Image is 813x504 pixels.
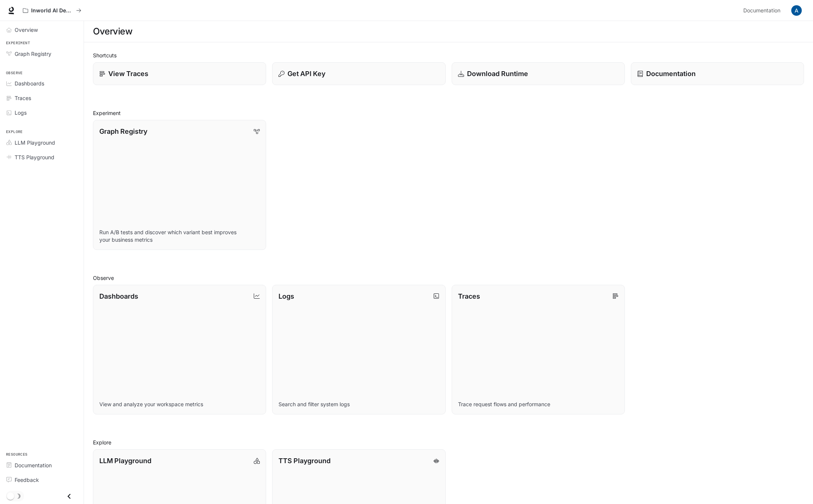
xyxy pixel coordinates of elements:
[99,456,151,466] p: LLM Playground
[93,274,804,282] h2: Observe
[3,77,81,90] a: Dashboards
[3,473,81,486] a: Feedback
[740,3,786,18] a: Documentation
[287,69,325,79] p: Get API Key
[278,291,294,301] p: Logs
[646,69,696,79] p: Documentation
[31,7,73,14] p: Inworld AI Demos
[15,26,38,34] span: Overview
[15,109,27,117] span: Logs
[93,51,804,59] h2: Shortcuts
[3,136,81,149] a: LLM Playground
[15,139,55,147] span: LLM Playground
[7,492,14,500] span: Dark mode toggle
[272,62,445,85] button: Get API Key
[19,3,85,18] button: All workspaces
[278,401,439,408] p: Search and filter system logs
[3,459,81,472] a: Documentation
[93,24,132,39] h1: Overview
[3,47,81,60] a: Graph Registry
[15,153,54,161] span: TTS Playground
[3,151,81,164] a: TTS Playground
[99,229,260,244] p: Run A/B tests and discover which variant best improves your business metrics
[743,6,780,15] span: Documentation
[278,456,331,466] p: TTS Playground
[3,91,81,105] a: Traces
[3,23,81,36] a: Overview
[631,62,804,85] a: Documentation
[15,94,31,102] span: Traces
[15,476,39,484] span: Feedback
[93,285,266,415] a: DashboardsView and analyze your workspace metrics
[3,106,81,119] a: Logs
[93,109,804,117] h2: Experiment
[99,291,138,301] p: Dashboards
[99,126,147,136] p: Graph Registry
[15,79,44,87] span: Dashboards
[99,401,260,408] p: View and analyze your workspace metrics
[15,461,52,469] span: Documentation
[108,69,148,79] p: View Traces
[789,3,804,18] button: User avatar
[452,285,625,415] a: TracesTrace request flows and performance
[791,5,802,16] img: User avatar
[93,62,266,85] a: View Traces
[61,489,78,504] button: Close drawer
[467,69,528,79] p: Download Runtime
[458,401,618,408] p: Trace request flows and performance
[93,120,266,250] a: Graph RegistryRun A/B tests and discover which variant best improves your business metrics
[452,62,625,85] a: Download Runtime
[15,50,51,58] span: Graph Registry
[272,285,445,415] a: LogsSearch and filter system logs
[458,291,480,301] p: Traces
[93,438,804,446] h2: Explore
